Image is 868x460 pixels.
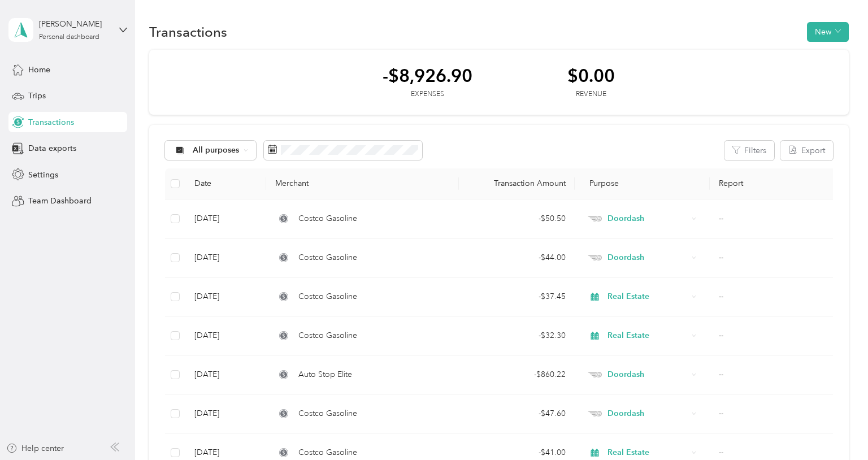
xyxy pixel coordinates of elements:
img: Legacy Icon [Doordash] [588,255,602,261]
td: -- [710,277,838,316]
td: [DATE] [185,199,266,238]
div: - $50.50 [468,212,566,225]
span: Doordash [607,251,688,264]
span: Doordash [607,368,688,381]
span: Costco Gasoline [298,212,357,225]
span: Purpose [584,179,619,188]
td: -- [710,199,838,238]
td: -- [710,316,838,355]
td: [DATE] [185,316,266,355]
iframe: Everlance-gr Chat Button Frame [805,397,868,460]
div: $0.00 [567,66,615,85]
span: Costco Gasoline [298,446,357,459]
span: Doordash [607,212,688,225]
span: Transactions [28,116,74,128]
td: [DATE] [185,238,266,277]
img: Legacy Icon [Doordash] [588,411,602,417]
span: Real Estate [607,446,688,459]
th: Report [710,168,838,199]
td: -- [710,394,838,433]
div: - $860.22 [468,368,566,381]
span: Real Estate [607,329,688,342]
td: [DATE] [185,394,266,433]
div: - $37.45 [468,290,566,303]
div: - $44.00 [468,251,566,264]
div: Expenses [383,89,472,99]
img: Legacy Icon [Doordash] [588,372,602,378]
span: Auto Stop Elite [298,368,352,381]
span: Doordash [607,407,688,420]
td: -- [710,238,838,277]
div: Revenue [567,89,615,99]
span: Costco Gasoline [298,407,357,420]
button: Help center [6,442,64,454]
span: Costco Gasoline [298,329,357,342]
div: - $47.60 [468,407,566,420]
td: [DATE] [185,277,266,316]
span: Home [28,64,50,76]
div: - $32.30 [468,329,566,342]
img: Legacy Icon [Doordash] [588,216,602,222]
div: [PERSON_NAME] [39,18,110,30]
td: [DATE] [185,355,266,394]
span: All purposes [193,146,240,154]
h1: Transactions [149,26,227,38]
button: Export [780,141,833,160]
span: Settings [28,169,58,181]
button: Filters [724,141,774,160]
span: Data exports [28,142,76,154]
span: Costco Gasoline [298,290,357,303]
div: -$8,926.90 [383,66,472,85]
span: Team Dashboard [28,195,92,207]
th: Transaction Amount [459,168,575,199]
th: Date [185,168,266,199]
td: -- [710,355,838,394]
span: Costco Gasoline [298,251,357,264]
div: Personal dashboard [39,34,99,41]
button: New [807,22,849,42]
span: Real Estate [607,290,688,303]
div: - $41.00 [468,446,566,459]
span: Trips [28,90,46,102]
th: Merchant [266,168,459,199]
